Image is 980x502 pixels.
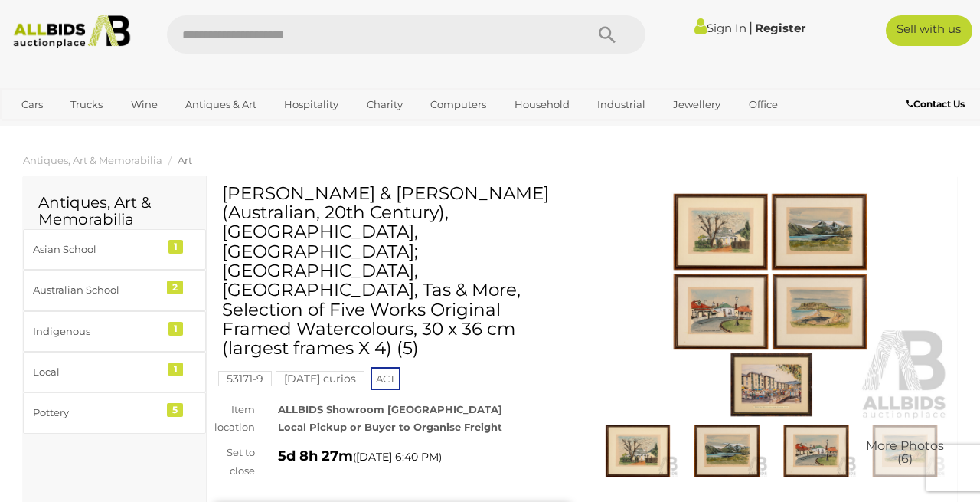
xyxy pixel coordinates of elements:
strong: Local Pickup or Buyer to Organise Freight [278,421,502,433]
div: Item location [203,401,266,437]
div: Asian School [33,241,159,258]
mark: [DATE] curios [276,371,364,386]
a: Cars [11,92,53,117]
div: Australian School [33,281,159,299]
a: Local 1 [23,352,206,392]
div: 1 [168,322,183,336]
a: Sell with us [886,15,972,46]
a: 53171-9 [218,372,272,385]
a: Asian School 1 [23,229,206,270]
a: Pottery 5 [23,392,206,433]
h1: [PERSON_NAME] & [PERSON_NAME] (Australian, 20th Century), [GEOGRAPHIC_DATA], [GEOGRAPHIC_DATA]; [... [222,184,567,359]
div: 1 [168,363,183,376]
a: Hospitality [274,92,348,117]
strong: ALLBIDS Showroom [GEOGRAPHIC_DATA] [278,403,502,415]
span: ( ) [353,451,442,463]
a: Jewellery [663,92,730,117]
div: Set to close [203,444,266,480]
div: Pottery [33,404,159,422]
a: [DATE] curios [276,372,364,385]
a: Art [178,154,192,166]
a: Industrial [587,92,655,117]
span: [DATE] 6:40 PM [356,450,439,464]
img: Cheyne & David Hopkins (Australian, 20th Century), Salamanca Place, Hobart; Dove Lake, Cradle Mou... [776,425,857,477]
strong: 5d 8h 27m [278,448,353,464]
b: Contact Us [906,98,965,110]
a: Register [755,21,805,35]
div: 2 [167,281,183,294]
a: More Photos(6) [864,425,946,477]
button: Search [569,15,645,54]
span: More Photos (6) [866,439,944,466]
a: Sign In [694,21,746,35]
div: Indigenous [33,323,159,340]
a: Antiques & Art [175,92,266,117]
div: Local [33,363,159,381]
a: Computers [420,92,496,117]
div: 5 [167,403,183,417]
span: ACT [371,367,400,390]
img: Cheyne & David Hopkins (Australian, 20th Century), Salamanca Place, Hobart; Dove Lake, Cradle Mou... [593,192,949,422]
img: Cheyne & David Hopkins (Australian, 20th Century), Salamanca Place, Hobart; Dove Lake, Cradle Mou... [597,425,678,477]
a: Indigenous 1 [23,311,206,352]
img: Cheyne & David Hopkins (Australian, 20th Century), Salamanca Place, Hobart; Dove Lake, Cradle Mou... [686,425,767,477]
img: Allbids.com.au [7,15,136,48]
a: [GEOGRAPHIC_DATA] [70,117,199,143]
h2: Antiques, Art & Memorabilia [38,194,191,228]
a: Trucks [60,92,113,117]
a: Charity [357,92,413,117]
a: Sports [11,117,63,143]
a: Wine [121,92,168,117]
img: Cheyne & David Hopkins (Australian, 20th Century), Salamanca Place, Hobart; Dove Lake, Cradle Mou... [864,425,946,477]
a: Contact Us [906,96,969,113]
span: | [749,19,753,36]
a: Household [505,92,580,117]
a: Antiques, Art & Memorabilia [23,154,162,166]
a: Australian School 2 [23,270,206,310]
div: 1 [168,240,183,254]
mark: 53171-9 [218,371,272,386]
a: Office [739,92,788,117]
